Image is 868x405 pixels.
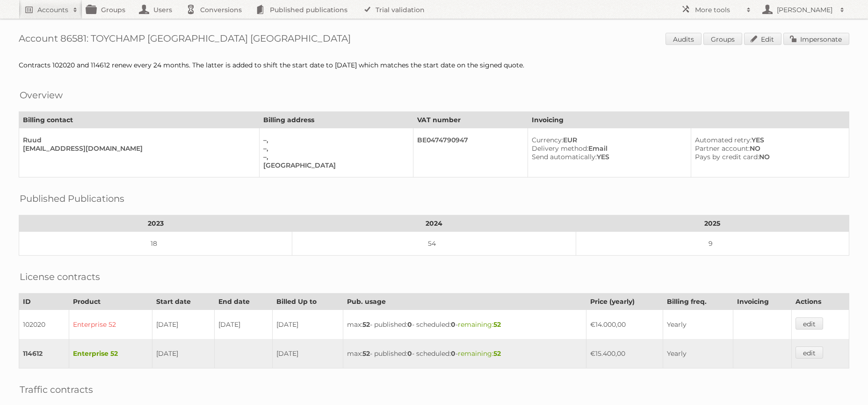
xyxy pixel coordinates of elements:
[19,339,69,368] td: 114612
[532,144,683,153] div: Email
[532,136,563,144] span: Currency:
[292,215,576,232] th: 2024
[272,294,343,310] th: Billed Up to
[796,346,823,359] a: edit
[783,33,849,45] a: Impersonate
[152,294,215,310] th: Start date
[272,339,343,368] td: [DATE]
[695,5,742,15] h2: More tools
[703,33,742,45] a: Groups
[451,349,456,358] strong: 0
[343,339,586,368] td: max: - published: - scheduled: -
[20,191,124,206] h2: Published Publications
[19,33,849,47] h1: Account 86581: TOYCHAMP [GEOGRAPHIC_DATA] [GEOGRAPHIC_DATA]
[19,61,849,69] div: Contracts 102020 and 114612 renew every 24 months. The latter is added to shift the start date to...
[19,310,69,339] td: 102020
[576,215,849,232] th: 2025
[733,294,791,310] th: Invoicing
[19,232,292,256] td: 18
[413,112,528,128] th: VAT number
[458,349,501,358] span: remaining:
[791,294,849,310] th: Actions
[695,144,841,153] div: NO
[586,310,663,339] td: €14.000,00
[263,136,405,144] div: –,
[263,144,405,153] div: –,
[19,112,260,128] th: Billing contact
[20,88,63,102] h2: Overview
[23,136,252,144] div: Ruud
[69,294,152,310] th: Product
[69,310,152,339] td: Enterprise 52
[152,339,215,368] td: [DATE]
[576,232,849,256] td: 9
[695,153,759,161] span: Pays by credit card:
[695,153,841,161] div: NO
[665,33,702,45] a: Audits
[493,349,501,358] strong: 52
[407,349,412,358] strong: 0
[259,112,413,128] th: Billing address
[695,136,752,144] span: Automated retry:
[272,310,343,339] td: [DATE]
[263,161,405,169] div: [GEOGRAPHIC_DATA]
[663,339,733,368] td: Yearly
[532,136,683,144] div: EUR
[152,310,215,339] td: [DATE]
[19,215,292,232] th: 2023
[263,153,405,161] div: –,
[343,310,586,339] td: max: - published: - scheduled: -
[292,232,576,256] td: 54
[343,294,586,310] th: Pub. usage
[413,128,528,177] td: BE0474790947
[69,339,152,368] td: Enterprise 52
[532,144,588,153] span: Delivery method:
[215,310,272,339] td: [DATE]
[362,320,370,329] strong: 52
[37,5,68,15] h2: Accounts
[532,153,597,161] span: Send automatically:
[663,294,733,310] th: Billing freq.
[695,136,841,144] div: YES
[532,153,683,161] div: YES
[663,310,733,339] td: Yearly
[215,294,272,310] th: End date
[19,294,69,310] th: ID
[23,144,252,153] div: [EMAIL_ADDRESS][DOMAIN_NAME]
[586,339,663,368] td: €15.400,00
[528,112,849,128] th: Invoicing
[362,349,370,358] strong: 52
[458,320,501,329] span: remaining:
[407,320,412,329] strong: 0
[695,144,750,153] span: Partner account:
[20,270,100,284] h2: License contracts
[20,383,93,397] h2: Traffic contracts
[774,5,835,15] h2: [PERSON_NAME]
[451,320,456,329] strong: 0
[493,320,501,329] strong: 52
[586,294,663,310] th: Price (yearly)
[796,317,823,330] a: edit
[744,33,781,45] a: Edit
